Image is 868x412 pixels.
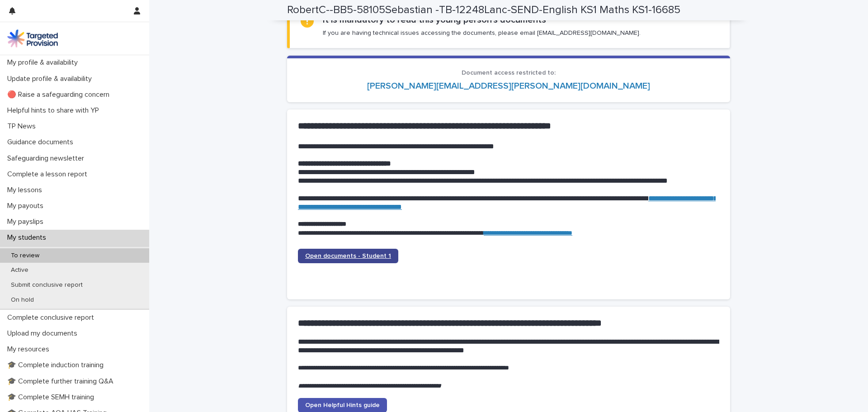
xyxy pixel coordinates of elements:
[4,170,94,179] p: Complete a lesson report
[298,249,398,263] a: Open documents - Student 1
[4,154,91,163] p: Safeguarding newsletter
[287,4,680,17] h2: RobertC--BB5-58105Sebastian -TB-12248Lanc-SEND-English KS1 Maths KS1-16685
[323,29,641,37] p: If you are having technical issues accessing the documents, please email [EMAIL_ADDRESS][DOMAIN_N...
[4,281,90,289] p: Submit conclusive report
[4,186,49,194] p: My lessons
[4,90,117,99] p: 🔴 Raise a safeguarding concern
[4,296,41,304] p: On hold
[4,202,51,210] p: My payouts
[4,138,80,147] p: Guidance documents
[4,233,53,242] p: My students
[4,58,85,67] p: My profile & availability
[4,122,43,131] p: TP News
[7,29,58,47] img: M5nRWzHhSzIhMunXDL62
[4,313,101,322] p: Complete conclusive report
[4,345,57,354] p: My resources
[462,70,556,76] span: Document access restricted to:
[4,329,85,338] p: Upload my documents
[305,402,380,408] span: Open Helpful Hints guide
[4,106,106,115] p: Helpful hints to share with YP
[4,218,51,226] p: My payslips
[4,377,121,386] p: 🎓 Complete further training Q&A
[4,75,99,83] p: Update profile & availability
[305,253,391,259] span: Open documents - Student 1
[4,393,101,402] p: 🎓 Complete SEMH training
[4,252,47,260] p: To review
[4,361,111,369] p: 🎓 Complete induction training
[4,266,36,274] p: Active
[367,81,650,90] a: [PERSON_NAME][EMAIL_ADDRESS][PERSON_NAME][DOMAIN_NAME]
